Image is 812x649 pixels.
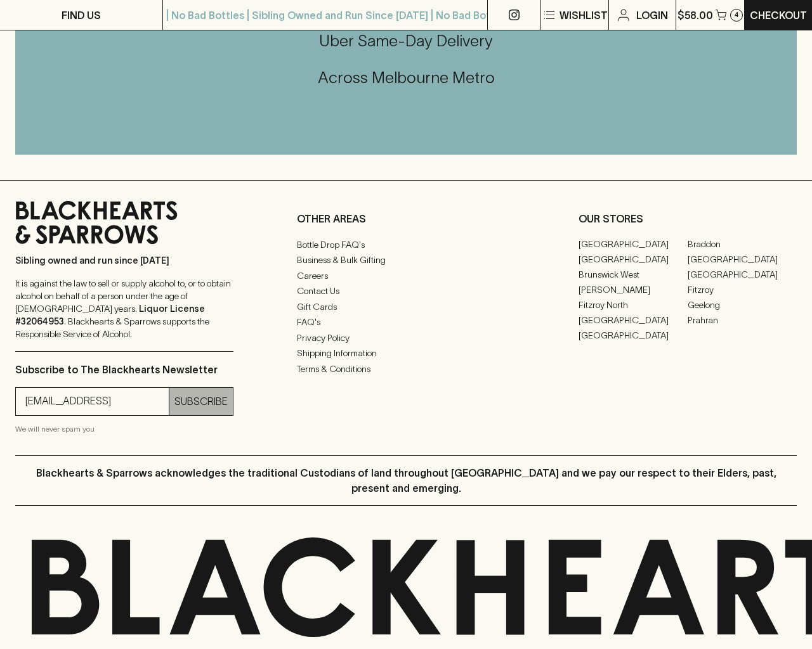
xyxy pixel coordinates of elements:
[25,465,787,496] p: Blackhearts & Sparrows acknowledges the traditional Custodians of land throughout [GEOGRAPHIC_DAT...
[579,211,797,226] p: OUR STORES
[735,11,738,18] p: 4
[579,236,688,252] a: [GEOGRAPHIC_DATA]
[560,8,608,23] p: Wishlist
[579,328,688,343] a: [GEOGRAPHIC_DATA]
[678,8,713,23] p: $58.00
[297,211,515,226] p: OTHER AREAS
[688,267,797,282] a: [GEOGRAPHIC_DATA]
[169,388,233,415] button: SUBSCRIBE
[579,297,688,312] a: Fitzroy North
[297,237,515,252] a: Bottle Drop FAQ's
[579,267,688,282] a: Brunswick West
[174,394,228,409] p: SUBSCRIBE
[297,330,515,345] a: Privacy Policy
[297,252,515,267] a: Business & Bulk Gifting
[297,299,515,314] a: Gift Cards
[15,277,233,340] p: It is against the law to sell or supply alcohol to, or to obtain alcohol on behalf of a person un...
[688,252,797,267] a: [GEOGRAPHIC_DATA]
[297,314,515,330] a: FAQ's
[15,423,233,435] p: We will never spam you
[297,361,515,376] a: Terms & Conditions
[15,30,797,51] h5: Uber Same-Day Delivery
[297,345,515,361] a: Shipping Information
[62,8,101,23] p: FIND US
[15,362,233,377] p: Subscribe to The Blackhearts Newsletter
[579,252,688,267] a: [GEOGRAPHIC_DATA]
[15,67,797,88] h5: Across Melbourne Metro
[25,391,169,411] input: e.g. jane@blackheartsandsparrows.com.au
[688,312,797,328] a: Prahran
[579,312,688,328] a: [GEOGRAPHIC_DATA]
[688,297,797,312] a: Geelong
[297,283,515,299] a: Contact Us
[15,254,233,267] p: Sibling owned and run since [DATE]
[750,8,807,23] p: Checkout
[688,282,797,297] a: Fitzroy
[579,282,688,297] a: [PERSON_NAME]
[688,236,797,252] a: Braddon
[636,8,668,23] p: Login
[297,268,515,283] a: Careers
